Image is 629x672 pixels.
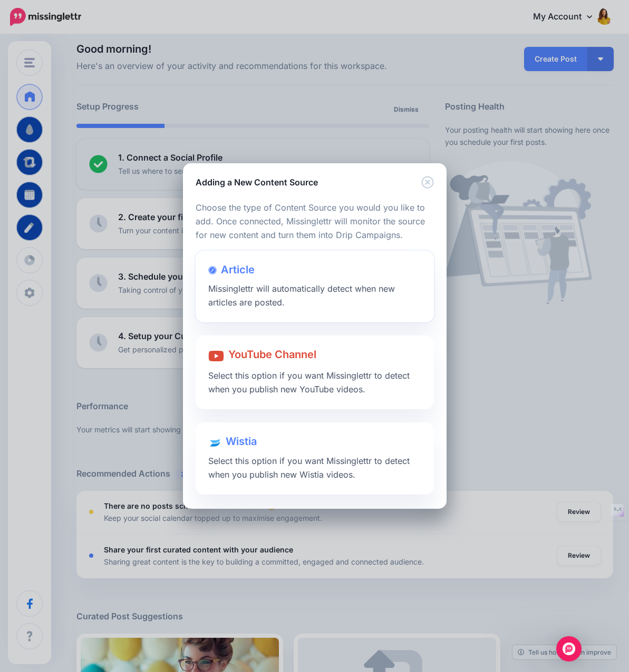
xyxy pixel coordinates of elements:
[208,370,410,394] span: Select this option if you want Missinglettr to detect when you publish new YouTube videos.
[208,456,410,480] span: Select this option if you want Missinglettr to detect when you publish new Wistia videos.
[226,435,257,448] span: Wistia
[196,201,434,242] p: Choose the type of Content Source you would you like to add. Once connected, Missinglettr will mo...
[228,349,316,361] span: YouTube Channel
[421,176,434,189] button: Close
[196,176,318,189] h5: Adding a New Content Source
[208,283,395,308] span: Missinglettr will automatically detect when new articles are posted.
[556,636,582,661] div: Open Intercom Messenger
[221,263,255,276] span: Article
